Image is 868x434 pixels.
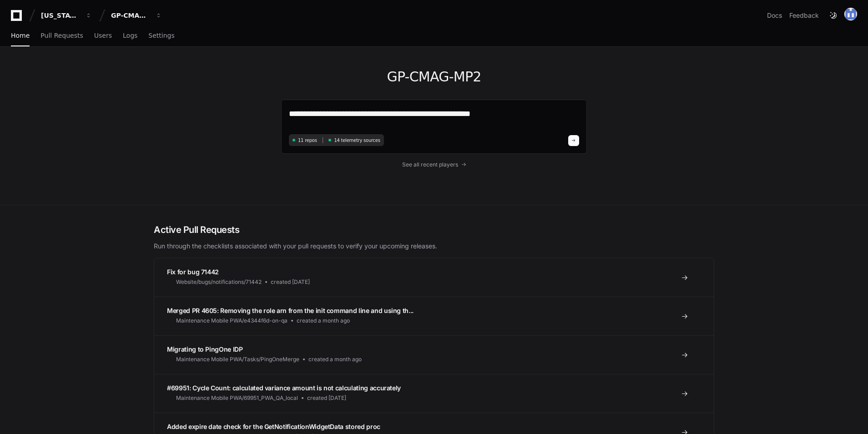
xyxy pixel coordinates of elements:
[154,242,714,251] p: Run through the checklists associated with your pull requests to verify your upcoming releases.
[402,161,458,168] span: See all recent players
[176,394,298,402] span: Maintenance Mobile PWA/69951_PWA_QA_local
[334,137,380,144] span: 14 telemetry sources
[154,258,714,297] a: Fix for bug 71442Website/bugs/notifications/71442created [DATE]
[123,25,137,46] a: Logs
[167,268,219,276] span: Fix for bug 71442
[176,278,262,286] span: Website/bugs/notifications/71442
[94,25,112,46] a: Users
[148,25,174,46] a: Settings
[307,394,346,402] span: created [DATE]
[167,345,243,353] span: Migrating to PingOne IDP
[167,423,380,430] span: Added expire date check for the GetNotificationWidgetData stored proc
[148,33,174,38] span: Settings
[176,317,288,324] span: Maintenance Mobile PWA/e4344f6d-on-qa
[40,33,83,38] span: Pull Requests
[111,11,150,20] div: GP-CMAG-MP2
[154,297,714,335] a: Merged PR 4605: Removing the role arn from the init command line and using th...Maintenance Mobil...
[154,374,714,413] a: #69951: Cycle Count: calculated variance amount is not calculating accuratelyMaintenance Mobile P...
[844,8,857,20] img: 174426149
[94,33,112,38] span: Users
[298,137,317,144] span: 11 repos
[281,69,587,85] h1: GP-CMAG-MP2
[41,11,80,20] div: [US_STATE] Pacific
[107,7,166,24] button: GP-CMAG-MP2
[123,33,137,38] span: Logs
[154,335,714,374] a: Migrating to PingOne IDPMaintenance Mobile PWA/Tasks/PingOneMergecreated a month ago
[308,356,362,363] span: created a month ago
[167,384,401,392] span: #69951: Cycle Count: calculated variance amount is not calculating accurately
[767,11,782,20] a: Docs
[37,7,96,24] button: [US_STATE] Pacific
[297,317,350,324] span: created a month ago
[167,307,414,314] span: Merged PR 4605: Removing the role arn from the init command line and using th...
[154,223,714,236] h2: Active Pull Requests
[11,25,30,46] a: Home
[11,33,30,38] span: Home
[40,25,83,46] a: Pull Requests
[271,278,310,286] span: created [DATE]
[789,11,819,20] button: Feedback
[281,161,587,168] a: See all recent players
[176,356,299,363] span: Maintenance Mobile PWA/Tasks/PingOneMerge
